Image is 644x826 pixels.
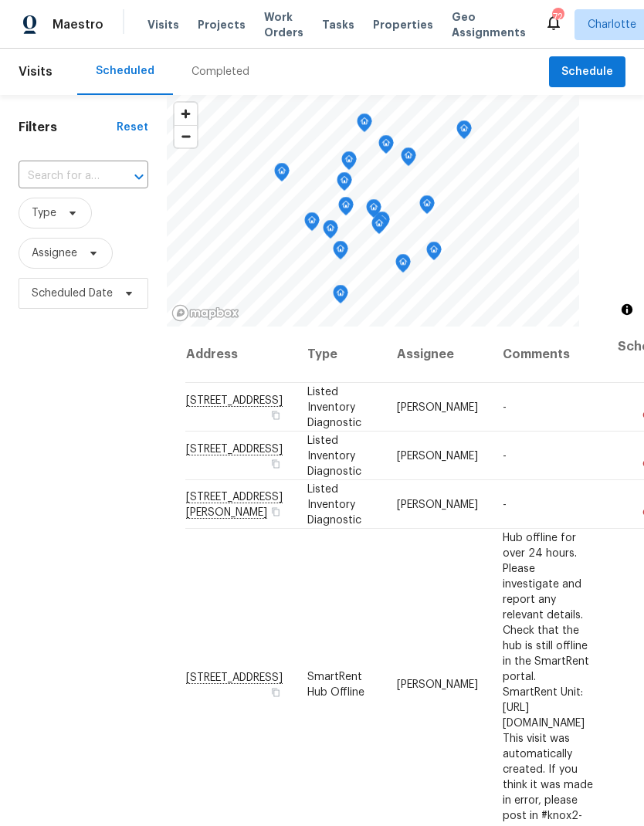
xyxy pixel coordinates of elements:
[397,401,478,412] span: [PERSON_NAME]
[269,504,283,518] button: Copy Address
[401,147,416,171] div: Map marker
[269,408,283,421] button: Copy Address
[622,301,632,318] span: Toggle attribution
[269,685,283,699] button: Copy Address
[32,205,56,221] span: Type
[452,9,526,40] span: Geo Assignments
[117,120,148,135] div: Reset
[264,9,303,40] span: Work Orders
[96,63,154,79] div: Scheduled
[128,166,150,188] button: Open
[426,242,442,266] div: Map marker
[618,300,636,319] button: Toggle attribution
[552,9,563,25] div: 72
[269,456,283,470] button: Copy Address
[19,55,53,89] span: Visits
[307,671,364,697] span: SmartRent Hub Offline
[385,327,490,383] th: Assignee
[419,195,435,219] div: Map marker
[167,95,579,327] canvas: Map
[503,499,507,509] span: -
[503,401,507,412] span: -
[307,435,361,476] span: Listed Inventory Diagnostic
[295,327,385,383] th: Type
[561,63,613,82] span: Schedule
[274,163,290,187] div: Map marker
[198,17,246,32] span: Projects
[338,197,354,221] div: Map marker
[304,212,320,236] div: Map marker
[373,17,433,32] span: Properties
[147,17,179,32] span: Visits
[588,17,636,32] span: Charlotte
[397,450,478,461] span: [PERSON_NAME]
[456,120,472,144] div: Map marker
[371,215,387,239] div: Map marker
[366,199,381,223] div: Map marker
[175,103,197,125] button: Zoom in
[503,450,507,461] span: -
[322,19,354,30] span: Tasks
[333,241,348,265] div: Map marker
[333,285,348,309] div: Map marker
[357,113,372,137] div: Map marker
[341,151,357,175] div: Map marker
[185,327,295,383] th: Address
[375,212,390,235] div: Map marker
[397,679,478,689] span: [PERSON_NAME]
[395,254,411,278] div: Map marker
[307,483,361,525] span: Listed Inventory Diagnostic
[549,56,625,88] button: Schedule
[32,245,77,261] span: Assignee
[323,220,338,244] div: Map marker
[32,286,113,301] span: Scheduled Date
[19,164,105,188] input: Search for an address...
[397,499,478,509] span: [PERSON_NAME]
[490,327,605,383] th: Comments
[192,64,249,80] div: Completed
[171,304,239,322] a: Mapbox homepage
[175,125,197,147] button: Zoom out
[378,135,394,159] div: Map marker
[19,120,117,135] h1: Filters
[337,172,352,196] div: Map marker
[307,386,361,428] span: Listed Inventory Diagnostic
[53,17,103,32] span: Maestro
